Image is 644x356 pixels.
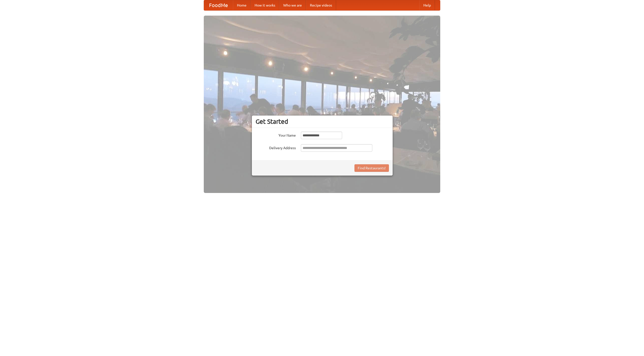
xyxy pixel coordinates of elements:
a: Recipe videos [306,0,336,10]
a: Help [419,0,435,10]
button: Find Restaurants! [354,164,389,172]
a: Home [233,0,251,10]
label: Your Name [256,132,296,138]
h3: Get Started [256,118,389,125]
a: FoodMe [204,0,233,10]
a: Who we are [279,0,306,10]
a: How it works [251,0,279,10]
label: Delivery Address [256,144,296,150]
